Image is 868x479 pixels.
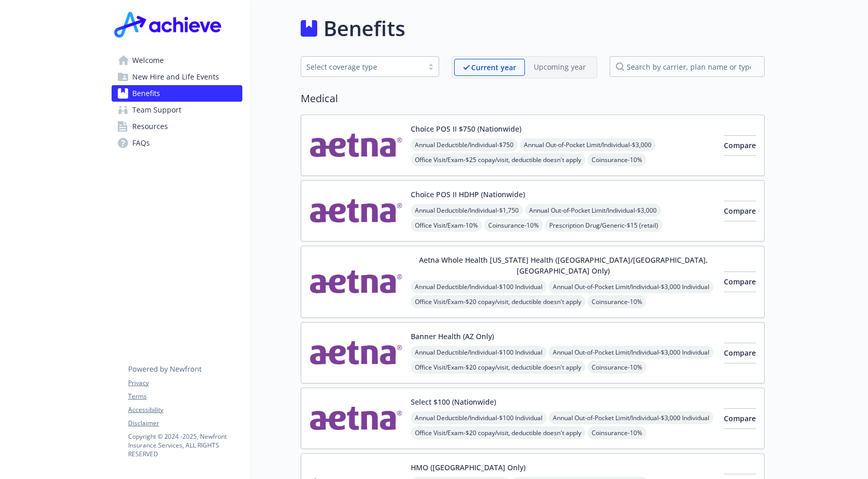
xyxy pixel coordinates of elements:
span: Upcoming year [525,59,595,76]
a: Benefits [112,85,242,102]
button: Compare [724,135,756,156]
button: Banner Health (AZ Only) [411,331,494,342]
span: Annual Out-of-Pocket Limit/Individual - $3,000 [525,204,661,217]
span: Office Visit/Exam - 10% [411,219,482,232]
a: Welcome [112,52,242,69]
img: Aetna Inc carrier logo [309,123,402,167]
span: Team Support [132,102,181,118]
span: Coinsurance - 10% [587,153,646,166]
a: Accessibility [128,405,242,414]
span: New Hire and Life Events [132,69,219,85]
span: Annual Deductible/Individual - $100 Individual [411,280,547,293]
span: Compare [724,140,756,150]
span: Annual Deductible/Individual - $750 [411,138,518,151]
a: New Hire and Life Events [112,69,242,85]
span: Resources [132,118,168,135]
div: Select coverage type [306,61,418,72]
span: Annual Deductible/Individual - $1,750 [411,204,523,217]
button: Compare [724,408,756,429]
span: Coinsurance - 10% [587,361,646,374]
span: Coinsurance - 10% [587,295,646,308]
span: Benefits [132,85,160,102]
button: Compare [724,272,756,292]
span: Compare [724,348,756,358]
span: Annual Out-of-Pocket Limit/Individual - $3,000 [520,138,656,151]
span: Welcome [132,52,164,69]
p: Upcoming year [534,61,586,72]
span: Compare [724,413,756,423]
a: Team Support [112,102,242,118]
button: Select $100 (Nationwide) [411,396,496,407]
button: Choice POS II HDHP (Nationwide) [411,189,525,200]
span: Coinsurance - 10% [484,219,543,232]
img: Aetna Inc carrier logo [309,396,402,440]
span: Compare [724,277,756,286]
span: Prescription Drug/Generic - $15 (retail) [545,219,662,232]
p: Current year [471,62,516,73]
a: Privacy [128,378,242,388]
span: Annual Out-of-Pocket Limit/Individual - $3,000 Individual [549,280,714,293]
a: Disclaimer [128,419,242,428]
a: FAQs [112,135,242,151]
button: HMO ([GEOGRAPHIC_DATA] Only) [411,462,525,473]
span: Coinsurance - 10% [587,426,646,439]
button: Aetna Whole Health [US_STATE] Health ([GEOGRAPHIC_DATA]/[GEOGRAPHIC_DATA], [GEOGRAPHIC_DATA] Only) [411,254,716,276]
button: Compare [724,201,756,221]
img: Aetna Inc carrier logo [309,331,402,375]
button: Compare [724,343,756,363]
span: Annual Out-of-Pocket Limit/Individual - $3,000 Individual [549,346,714,359]
span: Compare [724,206,756,216]
input: search by carrier, plan name or type [610,56,765,77]
span: Annual Out-of-Pocket Limit/Individual - $3,000 Individual [549,411,714,424]
img: Aetna Inc carrier logo [309,254,402,309]
p: Copyright © 2024 - 2025 , Newfront Insurance Services, ALL RIGHTS RESERVED [128,432,242,458]
img: Aetna Inc carrier logo [309,189,402,233]
button: Choice POS II $750 (Nationwide) [411,123,521,134]
span: Office Visit/Exam - $20 copay/visit, deductible doesn't apply [411,295,585,308]
span: Annual Deductible/Individual - $100 Individual [411,411,547,424]
h2: Medical [301,91,765,106]
a: Resources [112,118,242,135]
span: Office Visit/Exam - $20 copay/visit, deductible doesn't apply [411,426,585,439]
span: FAQs [132,135,150,151]
span: Office Visit/Exam - $20 copay/visit, deductible doesn't apply [411,361,585,374]
span: Annual Deductible/Individual - $100 Individual [411,346,547,359]
a: Terms [128,392,242,401]
h1: Benefits [323,13,405,44]
span: Office Visit/Exam - $25 copay/visit, deductible doesn't apply [411,153,585,166]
